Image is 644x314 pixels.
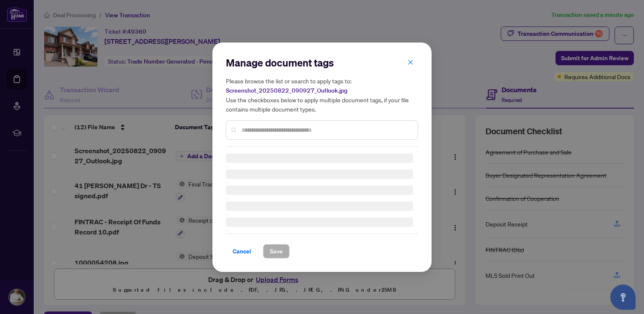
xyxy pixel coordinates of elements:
[226,76,418,114] h5: Please browse the list or search to apply tags to: Use the checkboxes below to apply multiple doc...
[226,56,418,69] h2: Manage document tags
[226,87,347,94] span: Screenshot_20250822_090927_Outlook.jpg
[408,59,413,65] span: close
[233,245,251,258] span: Cancel
[263,244,290,258] button: Save
[226,244,258,258] button: Cancel
[610,285,636,310] button: Open asap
